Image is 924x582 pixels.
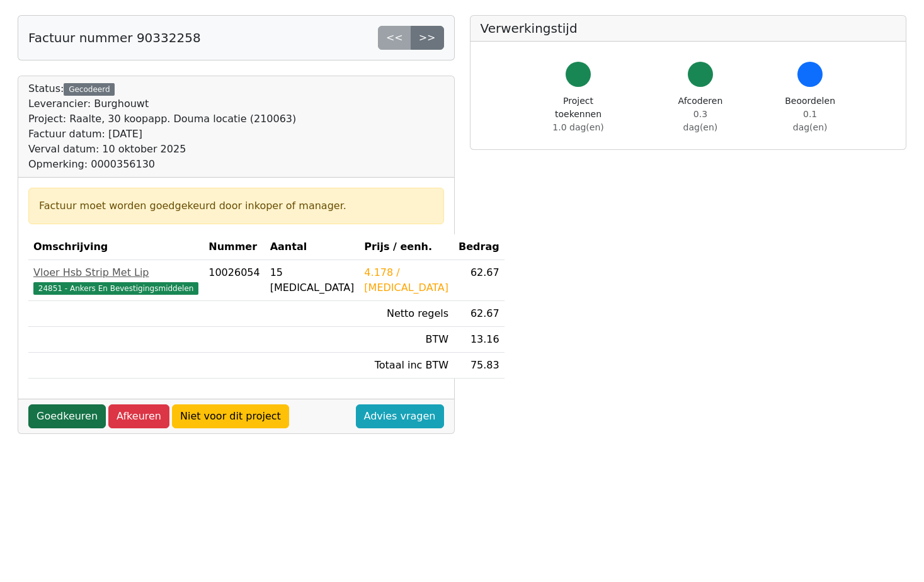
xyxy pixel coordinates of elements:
[541,94,616,134] div: Project toekennen
[785,94,835,134] div: Beoordelen
[683,109,718,132] span: 0.3 dag(en)
[28,30,201,45] h5: Factuur nummer 90332258
[453,327,505,353] td: 13.16
[28,404,106,428] a: Goedkeuren
[28,111,296,127] div: Project: Raalte, 30 koopapp. Douma locatie (210063)
[265,234,360,260] th: Aantal
[28,96,296,111] div: Leverancier: Burghouwt
[793,109,828,132] span: 0.1 dag(en)
[359,301,453,327] td: Netto regels
[411,26,444,50] a: >>
[172,404,289,428] a: Niet voor dit project
[28,157,296,172] div: Opmerking: 0000356130
[108,404,169,428] a: Afkeuren
[28,234,203,260] th: Omschrijving
[33,282,198,295] span: 24851 - Ankers En Bevestigingsmiddelen
[481,21,896,36] h5: Verwerkingstijd
[33,265,198,280] div: Vloer Hsb Strip Met Lip
[28,142,296,157] div: Verval datum: 10 oktober 2025
[28,127,296,142] div: Factuur datum: [DATE]
[39,198,433,214] div: Factuur moet worden goedgekeurd door inkoper of manager.
[359,353,453,379] td: Totaal inc BTW
[359,327,453,353] td: BTW
[203,234,265,260] th: Nummer
[453,234,505,260] th: Bedrag
[28,81,296,172] div: Status:
[453,301,505,327] td: 62.67
[453,260,505,301] td: 62.67
[453,353,505,379] td: 75.83
[270,265,355,295] div: 15 [MEDICAL_DATA]
[356,404,444,428] a: Advies vragen
[364,265,448,295] div: 4.178 / [MEDICAL_DATA]
[359,234,453,260] th: Prijs / eenh.
[552,122,603,132] span: 1.0 dag(en)
[64,83,115,96] div: Gecodeerd
[203,260,265,301] td: 10026054
[33,265,198,295] a: Vloer Hsb Strip Met Lip24851 - Ankers En Bevestigingsmiddelen
[676,94,725,134] div: Afcoderen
